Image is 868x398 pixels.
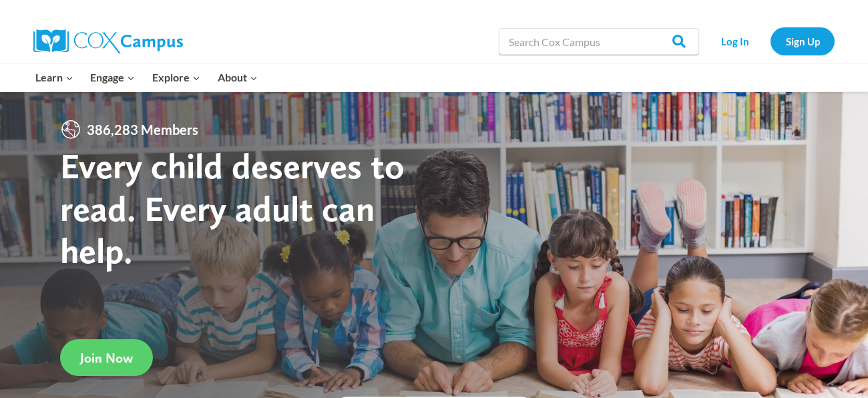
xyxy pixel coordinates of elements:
nav: Primary Navigation [27,63,266,91]
a: Join Now [60,339,153,376]
a: Log In [706,27,764,55]
span: Engage [90,69,135,86]
img: Cox Campus [33,29,183,53]
span: 386,283 Members [81,119,204,140]
input: Search Cox Campus [499,28,699,55]
span: Explore [152,69,200,86]
a: Sign Up [771,27,835,55]
nav: Secondary Navigation [706,27,835,55]
span: Join Now [80,350,133,366]
span: About [218,69,258,86]
strong: Every child deserves to read. Every adult can help. [60,144,405,272]
span: Learn [35,69,73,86]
